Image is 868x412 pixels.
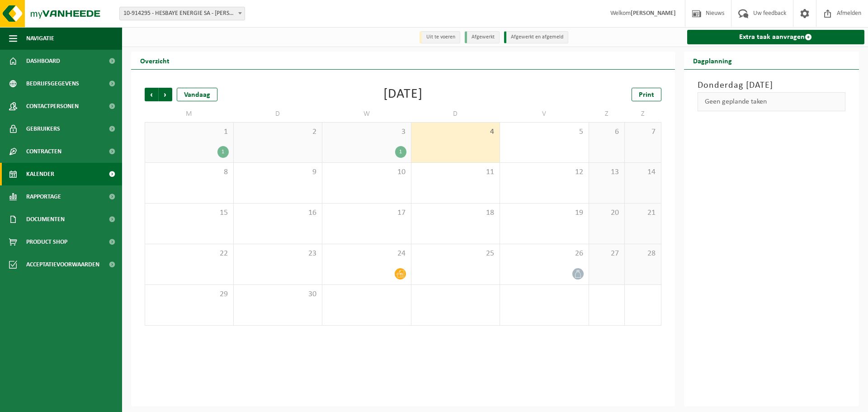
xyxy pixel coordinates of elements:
[238,167,318,177] span: 9
[465,31,500,43] li: Afgewerkt
[150,289,229,299] span: 29
[159,88,172,101] span: Volgende
[629,127,656,137] span: 7
[632,88,661,101] a: Print
[505,167,584,177] span: 12
[629,249,656,259] span: 28
[505,249,584,259] span: 26
[26,185,61,208] span: Rapportage
[594,127,620,137] span: 6
[629,167,656,177] span: 14
[150,208,229,218] span: 15
[238,249,318,259] span: 23
[505,208,584,218] span: 19
[327,249,406,259] span: 24
[26,118,60,140] span: Gebruikers
[150,127,229,137] span: 1
[684,52,741,69] h2: Dagplanning
[131,52,179,69] h2: Overzicht
[698,79,846,92] h3: Donderdag [DATE]
[327,127,406,137] span: 3
[234,106,323,122] td: D
[150,249,229,259] span: 22
[416,167,495,177] span: 11
[322,106,411,122] td: W
[327,167,406,177] span: 10
[26,95,79,118] span: Contactpersonen
[327,208,406,218] span: 17
[217,146,229,158] div: 1
[629,208,656,218] span: 21
[395,146,406,158] div: 1
[26,140,61,163] span: Contracten
[383,88,423,101] div: [DATE]
[416,127,495,137] span: 4
[119,7,245,20] span: 10-914295 - HESBAYE ENERGIE SA - GEER
[411,106,500,122] td: D
[26,231,67,253] span: Product Shop
[26,27,54,50] span: Navigatie
[687,30,865,44] a: Extra taak aanvragen
[500,106,589,122] td: V
[26,50,60,72] span: Dashboard
[505,127,584,137] span: 5
[594,208,620,218] span: 20
[504,31,568,43] li: Afgewerkt en afgemeld
[26,208,65,231] span: Documenten
[594,167,620,177] span: 13
[420,31,460,43] li: Uit te voeren
[589,106,625,122] td: Z
[631,10,676,17] strong: [PERSON_NAME]
[120,7,245,20] span: 10-914295 - HESBAYE ENERGIE SA - GEER
[416,208,495,218] span: 18
[26,72,79,95] span: Bedrijfsgegevens
[625,106,661,122] td: Z
[698,92,846,111] div: Geen geplande taken
[145,106,234,122] td: M
[238,127,318,137] span: 2
[177,88,217,101] div: Vandaag
[145,88,158,101] span: Vorige
[26,253,99,276] span: Acceptatievoorwaarden
[594,249,620,259] span: 27
[26,163,54,185] span: Kalender
[238,289,318,299] span: 30
[150,167,229,177] span: 8
[238,208,318,218] span: 16
[639,91,654,99] span: Print
[416,249,495,259] span: 25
